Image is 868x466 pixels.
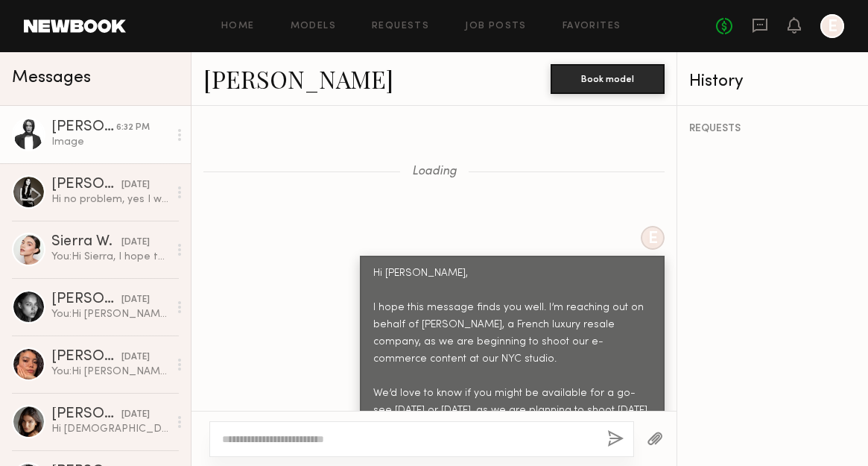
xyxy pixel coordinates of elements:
div: REQUESTS [689,124,856,134]
div: [PERSON_NAME] [51,407,121,422]
div: You: Hi Sierra, I hope this message finds you well. I’m reaching out on behalf of [PERSON_NAME], ... [51,250,168,264]
div: Sierra W. [51,235,121,250]
a: Book model [551,72,665,84]
span: Loading [412,166,457,178]
div: [PERSON_NAME] [51,177,121,192]
a: [PERSON_NAME] [203,63,393,95]
a: E [820,14,844,38]
a: Requests [372,22,429,31]
div: Hi [DEMOGRAPHIC_DATA], I just signed in! [51,422,168,436]
a: Favorites [563,22,621,31]
a: Home [221,22,255,31]
a: Models [291,22,336,31]
span: Messages [12,69,91,86]
div: [PERSON_NAME] [51,292,121,307]
div: You: Hi [PERSON_NAME], I hope this message finds you well. I’m reaching out on behalf of [PERSON_... [51,307,168,321]
div: [PERSON_NAME] [51,350,121,365]
div: Hi no problem, yes I would be available! My phone number is [PHONE_NUMBER] just in case! [51,192,168,207]
div: [DATE] [121,236,150,250]
div: [PERSON_NAME] [51,120,116,135]
button: Book model [551,64,665,94]
div: 6:32 PM [116,121,150,135]
div: Image [51,135,168,149]
a: Job Posts [465,22,527,31]
div: You: Hi [PERSON_NAME], I hope this message finds you well. I’m reaching out on behalf of [PERSON_... [51,365,168,379]
div: [DATE] [121,178,150,192]
div: History [689,73,856,90]
div: [DATE] [121,293,150,307]
div: [DATE] [121,408,150,422]
div: [DATE] [121,350,150,365]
